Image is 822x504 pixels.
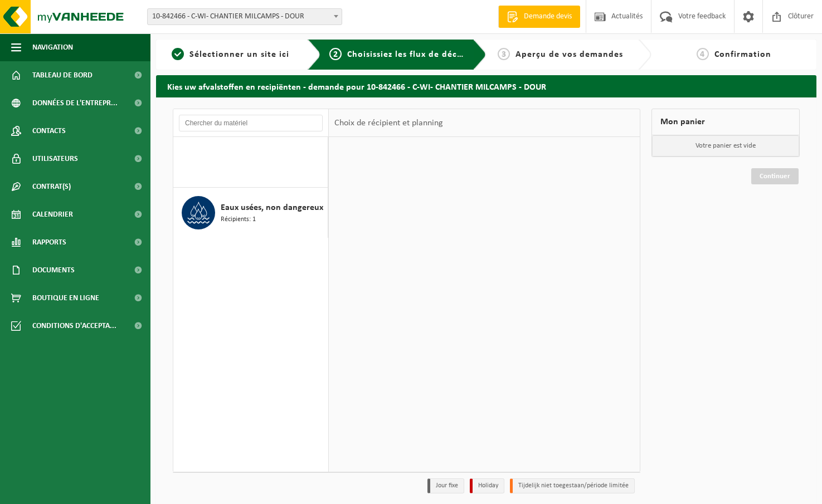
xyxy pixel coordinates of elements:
[510,478,635,493] li: Tijdelijk niet toegestaan/période limitée
[173,137,328,188] button: Boue grasse, contenant des produits d'origine animale, catégorie 3 (agriculture, distribution, in...
[498,6,580,28] a: Demande devis
[173,188,328,238] button: Eaux usées, non dangereux Récipients: 1
[147,8,342,25] span: 10-842466 - C-WI- CHANTIER MILCAMPS - DOUR
[521,11,575,22] span: Demande devis
[32,312,116,340] span: Conditions d'accepta...
[156,75,816,97] h2: Kies uw afvalstoffen en recipiënten - demande pour 10-842466 - C-WI- CHANTIER MILCAMPS - DOUR
[697,48,709,60] span: 4
[32,256,75,284] span: Documents
[32,145,78,173] span: Utilisateurs
[32,117,66,145] span: Contacts
[470,478,504,493] li: Holiday
[172,48,184,60] span: 1
[427,478,464,493] li: Jour fixe
[329,48,342,60] span: 2
[32,61,93,89] span: Tableau de bord
[714,50,771,59] span: Confirmation
[179,115,323,131] input: Chercher du matériel
[329,109,449,137] div: Choix de récipient et planning
[32,228,66,256] span: Rapports
[32,200,73,228] span: Calendrier
[751,168,799,184] a: Continuer
[515,50,623,59] span: Aperçu de vos demandes
[221,214,256,225] span: Récipients: 1
[189,50,289,59] span: Sélectionner un site ici
[347,50,533,59] span: Choisissiez les flux de déchets et récipients
[221,164,256,174] span: Récipients: 1
[32,33,73,61] span: Navigation
[32,89,118,117] span: Données de l'entrepr...
[652,135,799,156] p: Votre panier est vide
[498,48,510,60] span: 3
[221,150,325,164] span: Boue grasse, contenant des produits d'origine animale, catégorie 3 (agriculture, distribution, in...
[148,9,342,25] span: 10-842466 - C-WI- CHANTIER MILCAMPS - DOUR
[162,48,299,61] a: 1Sélectionner un site ici
[221,201,323,214] span: Eaux usées, non dangereux
[651,109,800,135] div: Mon panier
[32,284,99,312] span: Boutique en ligne
[32,173,71,200] span: Contrat(s)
